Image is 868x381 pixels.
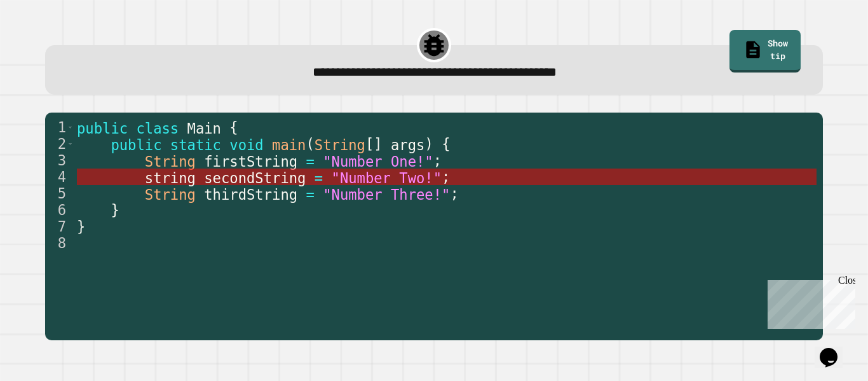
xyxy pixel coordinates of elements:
[45,152,74,169] div: 3
[45,135,74,152] div: 2
[323,153,433,169] span: "Number One!"
[45,169,74,185] div: 4
[815,330,855,368] iframe: chat widget
[45,185,74,202] div: 5
[111,136,161,153] span: public
[77,120,128,136] span: public
[136,120,179,136] span: class
[204,153,297,169] span: firstString
[145,169,196,186] span: string
[45,218,74,235] div: 7
[332,169,442,186] span: "Number Two!"
[67,135,74,152] span: Toggle code folding, rows 2 through 6
[67,119,74,135] span: Toggle code folding, rows 1 through 7
[45,202,74,218] div: 6
[323,186,450,202] span: "Number Three!"
[306,153,314,169] span: =
[315,136,365,153] span: String
[763,275,855,329] iframe: chat widget
[729,30,801,73] a: Show tip
[315,169,323,186] span: =
[306,186,314,202] span: =
[45,119,74,135] div: 1
[204,186,297,202] span: thirdString
[145,186,196,202] span: String
[187,120,221,136] span: Main
[204,169,306,186] span: secondString
[229,136,263,153] span: void
[45,235,74,251] div: 8
[391,136,424,153] span: args
[5,5,88,81] div: Chat with us now!Close
[145,153,196,169] span: String
[272,136,306,153] span: main
[170,136,221,153] span: static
